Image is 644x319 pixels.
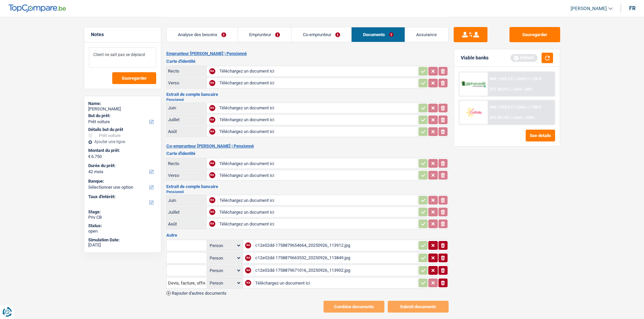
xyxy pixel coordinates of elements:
[88,154,91,159] span: €
[88,113,156,118] label: But du prêt:
[167,27,238,42] a: Analyse des besoins
[629,5,636,11] div: fr
[461,55,488,61] div: Viable banks
[166,233,449,237] h3: Autre
[168,105,205,110] div: Juin
[168,198,205,203] div: Juin
[405,27,448,42] a: Assurance
[238,27,291,42] a: Emprunteur
[166,92,449,97] h3: Extrait de compte bancaire
[513,87,532,91] span: Limit: <50%
[88,179,156,184] label: Banque:
[388,301,449,313] button: Submit documents
[88,139,157,144] div: Ajouter une ligne
[88,223,157,229] div: Status:
[166,151,449,156] h3: Carte d'identité
[209,117,215,123] div: NA
[461,80,486,88] img: AlphaCredit
[510,54,538,61] div: Refresh
[168,161,205,166] div: Recto
[166,59,449,63] h3: Carte d'identité
[209,172,215,178] div: NA
[209,105,215,111] div: NA
[88,148,156,153] label: Montant du prêt:
[461,106,486,118] img: Cofidis
[490,77,513,81] span: NAI: 1 692,5 €
[571,6,607,11] span: [PERSON_NAME]
[168,221,205,227] div: Août
[513,115,534,120] span: Limit: <100%
[514,77,515,81] span: /
[166,98,449,102] h2: Pensionné
[209,221,215,227] div: NA
[510,87,512,91] span: /
[490,115,509,120] span: DTI: 30.19%
[516,105,541,109] span: Limit: >1.100 €
[91,32,154,37] h5: Notes
[88,127,157,132] div: Détails but du prêt
[88,163,156,168] label: Durée du prêt:
[516,77,541,81] span: Limit: >1.150 €
[112,72,156,84] button: Sauvegarder
[245,280,251,286] div: NA
[166,143,449,149] h2: Co-emprunteur [PERSON_NAME] | Pensionné
[166,184,449,189] h3: Extrait de compte bancaire
[209,209,215,215] div: NA
[166,51,449,56] h2: Emprunteur [PERSON_NAME] | Pensionné
[88,106,157,112] div: [PERSON_NAME]
[168,210,205,215] div: Juillet
[324,301,384,313] button: Combine documents
[88,194,156,200] label: Taux d'intérêt:
[509,27,560,42] button: Sauvegarder
[8,4,66,12] img: TopCompare Logo
[166,190,449,194] h2: Pensionné
[209,68,215,74] div: NA
[172,291,226,295] span: Rajouter d'autres documents
[88,237,157,243] div: Simulation Date:
[245,255,251,261] div: NA
[88,101,157,106] div: Name:
[526,130,555,141] button: See details
[166,291,226,295] button: Rajouter d'autres documents
[122,76,147,80] span: Sauvegarder
[490,87,509,91] span: DTI: 30.21%
[209,80,215,86] div: NA
[245,267,251,273] div: NA
[352,27,405,42] a: Documents
[255,253,416,263] div: c12e02dd-1758879663532_20250926_113849.jpg
[168,80,205,85] div: Verso
[168,69,205,74] div: Recto
[168,173,205,178] div: Verso
[209,129,215,135] div: NA
[168,129,205,134] div: Août
[209,197,215,203] div: NA
[88,242,157,248] div: [DATE]
[490,105,513,109] span: NAI: 1 692,8 €
[88,229,157,234] div: open
[88,209,157,215] div: Stage:
[514,105,515,109] span: /
[168,117,205,122] div: Juillet
[255,265,416,275] div: c12e02dd-1758879671016_20250926_113902.jpg
[209,160,215,166] div: NA
[291,27,351,42] a: Co-emprunteur
[88,215,157,220] div: Priv CB
[565,3,613,14] a: [PERSON_NAME]
[255,240,416,250] div: c12e02dd-1758879654664_20250926_113912.jpg
[245,242,251,248] div: NA
[510,115,512,120] span: /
